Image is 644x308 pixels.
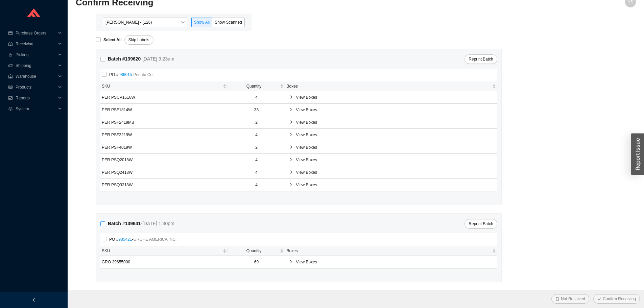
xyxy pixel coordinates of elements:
[102,83,221,90] span: SKU
[229,83,279,90] span: Quantity
[285,246,497,256] th: Boxes sortable
[16,49,56,60] span: Picking
[228,154,285,166] td: 4
[286,91,496,103] div: View Boxes
[8,96,13,100] span: fund
[32,298,36,302] span: left
[16,60,56,71] span: Shipping
[16,82,56,93] span: Products
[16,39,56,49] span: Receiving
[286,247,491,254] span: Boxes
[215,20,242,25] span: Show Scanned
[286,166,496,179] div: View Boxes
[8,85,13,89] span: read
[124,35,153,45] button: Skip Labels
[228,129,285,141] td: 4
[16,71,56,82] span: Warehouse
[100,104,228,116] td: PER PSF1814W
[296,182,493,188] span: View Boxes
[106,236,179,243] span: PO # -
[296,119,493,126] span: View Boxes
[100,166,228,179] td: PER PSQ2418W
[286,104,496,116] div: View Boxes
[100,154,228,166] td: PER PSQ2018W
[194,20,210,25] span: Show All
[289,170,293,174] span: right
[229,247,279,254] span: Quantity
[228,246,285,256] th: Quantity sortable
[228,141,285,154] td: 2
[296,144,493,151] span: View Boxes
[469,220,493,227] span: Reprint Batch
[289,158,293,162] span: right
[286,116,496,128] div: View Boxes
[289,133,293,137] span: right
[593,294,640,304] button: checkConfirm Receiving
[100,246,228,256] th: SKU sortable
[228,116,285,129] td: 2
[106,71,155,78] span: PO # -
[289,95,293,99] span: right
[100,129,228,141] td: PER PSF3219W
[133,237,176,242] span: GROHE AMERICA INC.
[102,247,221,254] span: SKU
[228,179,285,191] td: 4
[16,28,56,39] span: Purchase Orders
[100,256,228,268] td: GRO 39655000
[228,81,285,91] th: Quantity sortable
[286,83,491,90] span: Boxes
[286,141,496,153] div: View Boxes
[286,179,496,191] div: View Boxes
[141,56,174,62] span: - [DATE] 9:23am
[100,179,228,191] td: PER PSQ3218W
[286,256,496,268] div: View Boxes
[286,129,496,141] div: View Boxes
[16,103,56,114] span: System
[108,56,141,62] strong: Batch # 139620
[141,221,174,226] span: - [DATE] 1:30pm
[289,260,293,264] span: right
[100,116,228,129] td: PER PSF2419MB
[100,91,228,104] td: PER PSCV1616W
[133,72,152,77] span: Perlato Co
[118,237,132,242] a: 985421
[118,72,132,77] a: 986015
[296,169,493,176] span: View Boxes
[464,219,497,229] button: Reprint Batch
[285,81,497,91] th: Boxes sortable
[296,132,493,138] span: View Boxes
[16,93,56,103] span: Reports
[296,259,493,265] span: View Boxes
[469,56,493,63] span: Reprint Batch
[108,221,141,226] strong: Batch # 139641
[289,145,293,149] span: right
[296,94,493,101] span: View Boxes
[105,18,185,27] span: Yossi Siff - (126)
[228,256,285,268] td: 69
[289,120,293,124] span: right
[228,166,285,179] td: 4
[8,107,13,111] span: setting
[289,183,293,187] span: right
[289,108,293,112] span: right
[228,91,285,104] td: 4
[8,31,13,35] span: credit-card
[228,104,285,116] td: 33
[286,154,496,166] div: View Boxes
[100,81,228,91] th: SKU sortable
[128,37,149,43] span: Skip Labels
[296,157,493,163] span: View Boxes
[464,54,497,64] button: Reprint Batch
[103,38,122,42] strong: Select All
[100,141,228,154] td: PER PSF4019W
[296,106,493,113] span: View Boxes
